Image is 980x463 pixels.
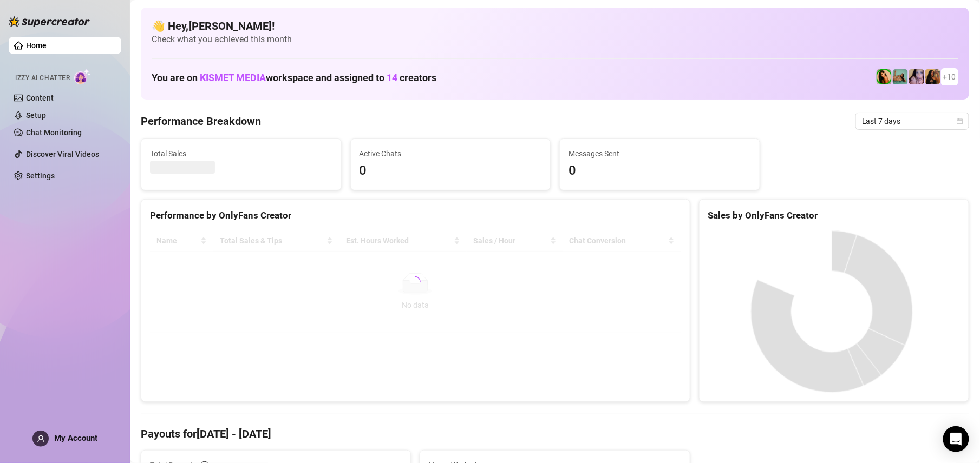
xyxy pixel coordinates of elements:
[74,69,91,84] img: AI Chatter
[26,41,47,50] a: Home
[26,111,46,120] a: Setup
[925,69,940,84] img: Lucy
[893,69,908,84] img: Boo VIP
[152,72,436,84] h1: You are on workspace and assigned to creators
[26,150,99,158] a: Discover Viral Videos
[909,69,924,84] img: Lea
[943,426,969,452] div: Open Intercom Messenger
[152,34,958,45] span: Check what you achieved this month
[15,73,70,83] span: Izzy AI Chatter
[569,161,751,181] span: 0
[409,276,421,288] span: loading
[360,161,542,181] span: 0
[943,71,956,83] span: + 10
[150,208,681,223] div: Performance by OnlyFans Creator
[37,435,45,443] span: user
[26,94,54,102] a: Content
[387,72,397,83] span: 14
[26,171,55,180] a: Settings
[150,148,332,160] span: Total Sales
[152,18,958,34] h4: 👋 Hey, [PERSON_NAME] !
[360,148,542,160] span: Active Chats
[26,128,82,137] a: Chat Monitoring
[957,118,963,124] span: calendar
[141,426,969,441] h4: Payouts for [DATE] - [DATE]
[141,114,261,129] h4: Performance Breakdown
[877,69,892,84] img: Jade
[9,16,90,27] img: logo-BBDzfeDw.svg
[54,433,97,443] span: My Account
[708,208,960,223] div: Sales by OnlyFans Creator
[569,148,751,160] span: Messages Sent
[862,113,963,129] span: Last 7 days
[200,72,266,83] span: KISMET MEDIA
